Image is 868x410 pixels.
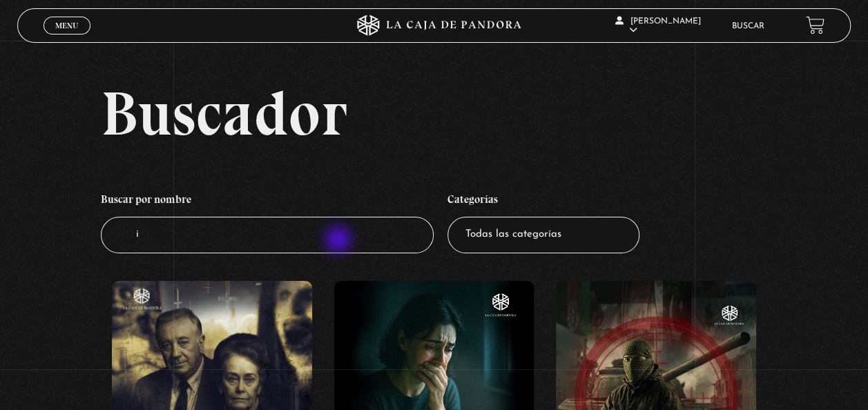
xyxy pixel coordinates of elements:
h2: Buscador [101,82,851,144]
a: Buscar [732,22,764,30]
h4: Categorías [447,186,639,217]
span: [PERSON_NAME] [615,17,700,35]
a: View your shopping cart [806,16,824,35]
h4: Buscar por nombre [101,186,434,217]
span: Cerrar [51,33,84,43]
span: Menu [55,21,78,30]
